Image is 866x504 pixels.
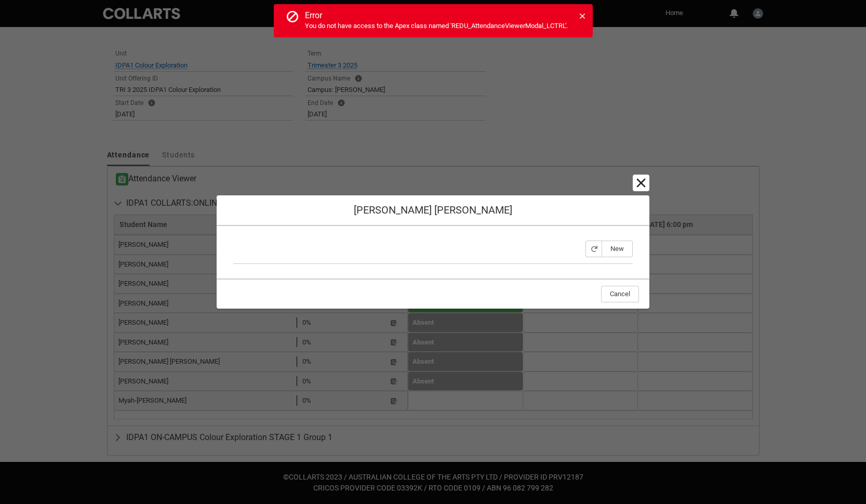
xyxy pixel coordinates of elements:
[601,286,639,302] button: Cancel
[305,22,568,30] span: You do not have access to the Apex class named 'REDU_AttendanceViewerModal_LCTRL'.
[305,10,568,21] div: Error
[634,176,648,190] button: Cancel and close
[602,241,633,257] button: New
[225,204,641,217] h1: [PERSON_NAME] [PERSON_NAME]
[585,241,602,257] button: Refresh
